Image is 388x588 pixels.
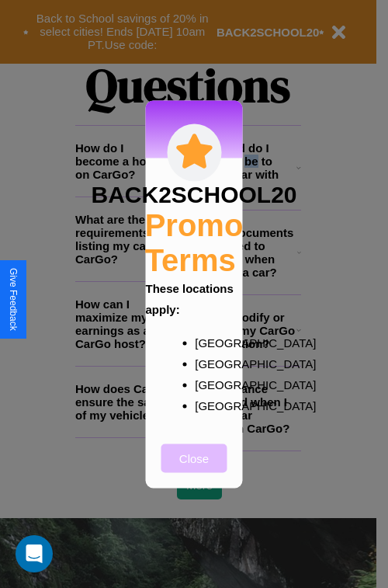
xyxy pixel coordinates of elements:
p: [GEOGRAPHIC_DATA] [195,374,224,395]
p: [GEOGRAPHIC_DATA] [195,332,224,353]
div: Open Intercom Messenger [16,535,53,572]
p: [GEOGRAPHIC_DATA] [195,395,224,416]
h3: BACK2SCHOOL20 [91,181,296,207]
h2: Promo Terms [145,207,244,277]
div: Give Feedback [8,268,19,331]
b: These locations apply: [146,281,234,315]
p: [GEOGRAPHIC_DATA] [195,353,224,374]
button: Close [161,444,227,472]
